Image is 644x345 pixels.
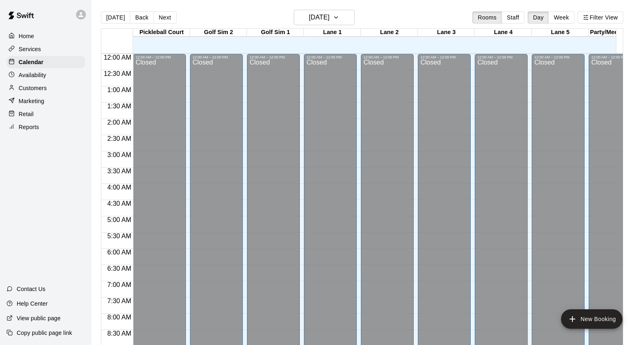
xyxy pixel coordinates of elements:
[420,55,468,59] div: 12:00 AM – 12:00 PM
[192,55,240,59] div: 12:00 AM – 12:00 PM
[532,29,589,37] div: Lane 5
[105,265,133,272] span: 6:30 AM
[19,71,46,79] p: Availability
[534,55,582,59] div: 12:00 AM – 12:00 PM
[133,29,190,37] div: Pickleball Court
[7,43,85,55] a: Services
[101,11,130,24] button: [DATE]
[7,121,85,133] a: Reports
[105,216,133,223] span: 5:00 AM
[19,58,44,66] p: Calendar
[19,97,44,105] p: Marketing
[105,314,133,321] span: 8:00 AM
[105,168,133,175] span: 3:30 AM
[105,281,133,288] span: 7:00 AM
[135,55,183,59] div: 12:00 AM – 12:00 PM
[561,309,622,329] button: add
[190,29,247,37] div: Golf Sim 2
[105,151,133,158] span: 3:00 AM
[7,69,85,81] a: Availability
[361,29,418,37] div: Lane 2
[249,55,297,59] div: 12:00 AM – 12:00 PM
[304,29,361,37] div: Lane 1
[294,10,355,25] button: [DATE]
[105,119,133,126] span: 2:00 AM
[7,30,85,42] a: Home
[130,11,154,24] button: Back
[102,70,133,77] span: 12:30 AM
[19,32,34,40] p: Home
[247,29,304,37] div: Golf Sim 1
[105,103,133,110] span: 1:30 AM
[102,54,133,61] span: 12:00 AM
[7,56,85,68] a: Calendar
[105,184,133,191] span: 4:00 AM
[17,300,48,308] p: Help Center
[309,12,330,23] h6: [DATE]
[17,285,46,293] p: Contact Us
[19,84,47,92] p: Customers
[591,55,639,59] div: 12:00 AM – 12:00 PM
[7,108,85,120] a: Retail
[105,298,133,304] span: 7:30 AM
[19,123,39,131] p: Reports
[7,82,85,94] a: Customers
[477,55,525,59] div: 12:00 AM – 12:00 PM
[502,11,525,24] button: Staff
[475,29,532,37] div: Lane 4
[17,329,72,337] p: Copy public page link
[153,11,176,24] button: Next
[19,110,34,118] p: Retail
[105,249,133,256] span: 6:00 AM
[19,45,41,53] p: Services
[472,11,502,24] button: Rooms
[528,11,549,24] button: Day
[7,95,85,107] a: Marketing
[105,330,133,337] span: 8:30 AM
[17,314,61,322] p: View public page
[418,29,475,37] div: Lane 3
[105,233,133,239] span: 5:30 AM
[105,200,133,207] span: 4:30 AM
[306,55,354,59] div: 12:00 AM – 12:00 PM
[363,55,411,59] div: 12:00 AM – 12:00 PM
[548,11,574,24] button: Week
[105,86,133,93] span: 1:00 AM
[105,135,133,142] span: 2:30 AM
[578,11,623,24] button: Filter View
